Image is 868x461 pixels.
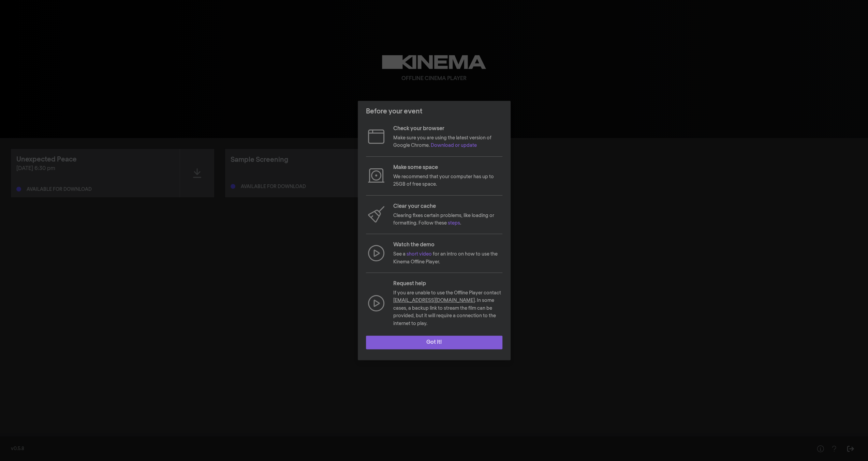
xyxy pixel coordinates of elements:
[393,250,502,266] p: See a for an intro on how to use the Kinema Offline Player.
[407,252,432,257] a: short video
[393,280,502,288] p: Request help
[393,164,502,172] p: Make some space
[358,101,511,122] header: Before your event
[393,125,502,133] p: Check your browser
[393,134,502,150] p: Make sure you are using the latest version of Google Chrome.
[448,221,460,226] a: steps
[431,143,477,148] a: Download or update
[393,212,502,227] p: Clearing fixes certain problems, like loading or formatting. Follow these .
[393,289,502,327] p: If you are unable to use the Offline Player contact . In some cases, a backup link to stream the ...
[393,298,475,303] a: [EMAIL_ADDRESS][DOMAIN_NAME]
[366,336,502,349] button: Got it!
[393,202,502,211] p: Clear your cache
[393,173,502,188] p: We recommend that your computer has up to 25GB of free space.
[393,241,502,249] p: Watch the demo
